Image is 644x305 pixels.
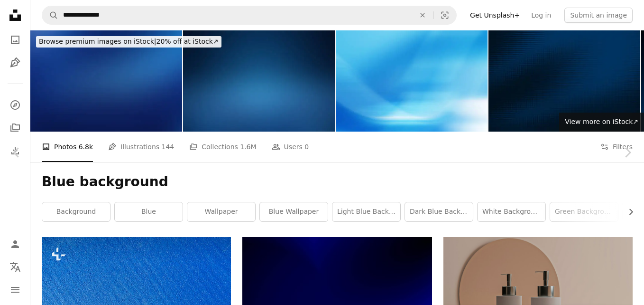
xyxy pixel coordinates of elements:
a: an airplane flying over a bright blue sky [42,296,231,305]
form: Find visuals sitewide [42,6,457,25]
a: Next [611,107,644,198]
img: Blurry Dark and Blue Shiny Gradient Background [183,30,335,132]
img: Dark blue gradient soft background [30,30,182,132]
h1: Blue background [42,173,633,191]
a: blue wallpaper [260,202,328,221]
a: Illustrations [6,53,25,72]
button: Filters [600,132,633,162]
a: View more on iStock↗ [559,113,644,132]
button: Language [6,257,25,276]
img: Navy Blue Black Wave Pixelated Pattern Abstract Sea Luxury Background Ombre Dark Blue Futuristic ... [488,30,640,132]
a: Log in [525,8,557,23]
a: blue [115,202,183,221]
a: blue and white abstract painting [242,296,432,305]
a: Collections 1.6M [189,132,256,162]
a: green background [550,202,618,221]
a: Browse premium images on iStock|20% off at iStock↗ [30,30,227,53]
a: Illustrations 144 [108,132,174,162]
button: Visual search [433,6,456,24]
img: Abstract Blue Background [336,30,488,132]
a: dark blue background [405,202,473,221]
span: 144 [162,142,175,152]
span: 20% off at iStock ↗ [39,38,219,45]
a: wallpaper [187,202,255,221]
a: Explore [6,95,25,114]
span: View more on iStock ↗ [565,118,638,125]
a: Photos [6,30,25,49]
a: Get Unsplash+ [464,8,525,23]
button: Menu [6,280,25,299]
button: Clear [412,6,433,24]
button: Search Unsplash [42,6,58,24]
span: Browse premium images on iStock | [39,38,156,45]
span: 0 [304,142,309,152]
button: Submit an image [564,8,633,23]
a: light blue background [332,202,400,221]
a: Users 0 [272,132,309,162]
span: 1.6M [240,142,256,152]
a: Log in / Sign up [6,235,25,254]
a: background [42,202,110,221]
a: white background [478,202,545,221]
button: scroll list to the right [622,202,633,221]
